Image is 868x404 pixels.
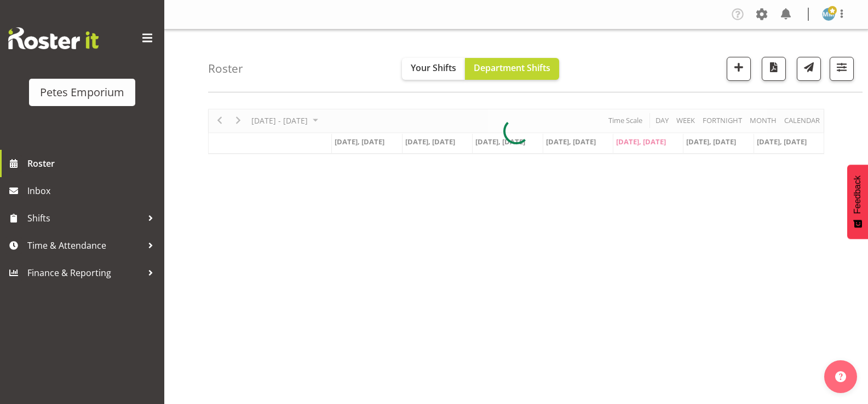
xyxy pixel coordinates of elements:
[8,27,99,49] img: Rosterit website logo
[27,155,159,172] span: Roster
[835,371,846,382] img: help-xxl-2.png
[853,175,863,214] span: Feedback
[27,265,142,281] span: Finance & Reporting
[847,165,868,239] button: Feedback - Show survey
[727,57,751,81] button: Add a new shift
[411,62,456,74] span: Your Shifts
[40,84,124,101] div: Petes Emporium
[27,210,142,226] span: Shifts
[27,237,142,254] span: Time & Attendance
[830,57,854,81] button: Filter Shifts
[822,8,835,21] img: mandy-mosley3858.jpg
[474,62,550,74] span: Department Shifts
[208,62,243,75] h4: Roster
[465,58,559,80] button: Department Shifts
[762,57,786,81] button: Download a PDF of the roster according to the set date range.
[27,183,159,199] span: Inbox
[797,57,821,81] button: Send a list of all shifts for the selected filtered period to all rostered employees.
[402,58,465,80] button: Your Shifts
